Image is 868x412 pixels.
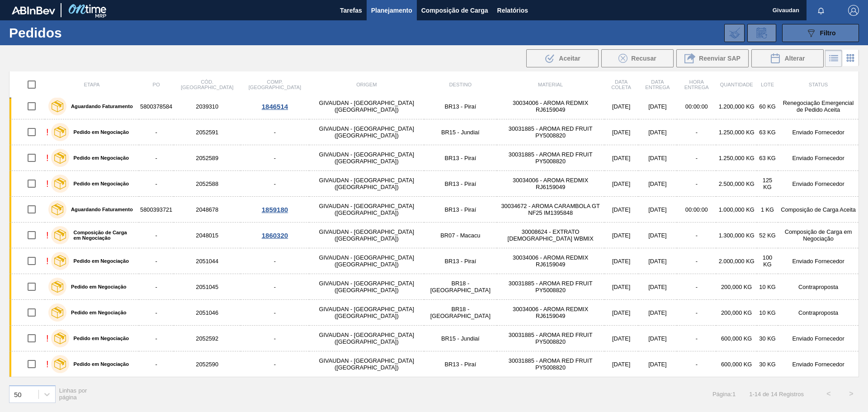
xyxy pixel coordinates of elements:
[241,300,309,326] td: -
[174,223,241,248] td: 2048015
[677,94,716,119] td: 00:00:00
[46,153,49,163] div: !
[139,119,174,145] td: -
[677,171,716,197] td: -
[638,248,677,274] td: [DATE]
[46,359,49,369] div: !
[309,145,424,171] td: GIVAUDAN - [GEOGRAPHIC_DATA] ([GEOGRAPHIC_DATA])
[174,119,241,145] td: 2052591
[778,300,859,326] td: Contraproposta
[497,351,604,377] td: 30031885 - AROMA RED FRUIT PY5008820
[757,326,778,351] td: 30 KG
[371,5,412,16] span: Planejamento
[424,119,497,145] td: BR15 - Jundiaí
[638,274,677,300] td: [DATE]
[9,326,859,351] a: !Pedido em Negociação-2052592-GIVAUDAN - [GEOGRAPHIC_DATA] ([GEOGRAPHIC_DATA])BR15 - Jundiaí30031...
[638,326,677,351] td: [DATE]
[69,129,129,135] label: Pedido em Negociação
[720,82,753,87] span: Quantidade
[497,171,604,197] td: 30034006 - AROMA REDMIX RJ6159049
[716,197,756,223] td: 1.000,000 KG
[424,274,497,300] td: BR18 - [GEOGRAPHIC_DATA]
[848,5,859,16] img: Logout
[601,49,674,67] div: Recusar
[638,223,677,248] td: [DATE]
[782,24,859,42] button: Filtro
[757,197,778,223] td: 1 KG
[46,256,49,266] div: !
[604,248,638,274] td: [DATE]
[69,181,129,186] label: Pedido em Negociação
[424,94,497,119] td: BR13 - Piraí
[9,223,859,248] a: !Composição de Carga em Negociação-2048015GIVAUDAN - [GEOGRAPHIC_DATA] ([GEOGRAPHIC_DATA])BR07 - ...
[716,171,756,197] td: 2.500,000 KG
[778,351,859,377] td: Enviado Fornecedor
[309,119,424,145] td: GIVAUDAN - [GEOGRAPHIC_DATA] ([GEOGRAPHIC_DATA])
[497,326,604,351] td: 30031885 - AROMA RED FRUIT PY5008820
[174,351,241,377] td: 2052590
[69,361,129,367] label: Pedido em Negociação
[757,145,778,171] td: 63 KG
[611,79,631,90] span: Data coleta
[59,387,87,401] span: Linhas por página
[9,274,859,300] a: Pedido em Negociação-2051045-GIVAUDAN - [GEOGRAPHIC_DATA] ([GEOGRAPHIC_DATA])BR18 - [GEOGRAPHIC_D...
[604,351,638,377] td: [DATE]
[677,300,716,326] td: -
[677,274,716,300] td: -
[716,248,756,274] td: 2.000,000 KG
[424,223,497,248] td: BR07 - Macacu
[716,94,756,119] td: 1.200,000 KG
[424,197,497,223] td: BR13 - Piraí
[716,300,756,326] td: 200,000 KG
[778,171,859,197] td: Enviado Fornecedor
[638,300,677,326] td: [DATE]
[9,300,859,326] a: Pedido em Negociação-2051046-GIVAUDAN - [GEOGRAPHIC_DATA] ([GEOGRAPHIC_DATA])BR18 - [GEOGRAPHIC_D...
[9,28,144,38] h1: Pedidos
[424,351,497,377] td: BR13 - Piraí
[604,119,638,145] td: [DATE]
[604,300,638,326] td: [DATE]
[761,82,774,87] span: Lote
[174,274,241,300] td: 2051045
[778,94,859,119] td: Renegociação Emergencial de Pedido Aceita
[174,326,241,351] td: 2052592
[241,326,309,351] td: -
[638,171,677,197] td: [DATE]
[809,82,828,87] span: Status
[66,104,133,109] label: Aguardando Faturamento
[497,248,604,274] td: 30034006 - AROMA REDMIX RJ6159049
[9,94,859,119] a: Aguardando Faturamento58003785842039310GIVAUDAN - [GEOGRAPHIC_DATA] ([GEOGRAPHIC_DATA])BR13 - Pir...
[497,223,604,248] td: 30008624 - EXTRATO [DEMOGRAPHIC_DATA] WBMIX
[820,29,836,37] span: Filtro
[139,171,174,197] td: -
[309,171,424,197] td: GIVAUDAN - [GEOGRAPHIC_DATA] ([GEOGRAPHIC_DATA])
[46,127,49,137] div: !
[241,119,309,145] td: -
[421,5,488,16] span: Composição de Carga
[724,24,745,42] div: Importar Negociações dos Pedidos
[638,197,677,223] td: [DATE]
[751,49,824,67] button: Alterar
[604,274,638,300] td: [DATE]
[751,49,824,67] div: Alterar Pedido
[139,274,174,300] td: -
[784,55,805,62] span: Alterar
[12,6,55,14] img: TNhmsLtSVTkK8tSr43FrP2fwEKptu5GPRR3wAAAABJRU5ErkJggg==
[604,326,638,351] td: [DATE]
[242,232,308,239] div: 1860320
[46,333,49,344] div: !
[424,145,497,171] td: BR13 - Piraí
[497,145,604,171] td: 30031885 - AROMA RED FRUIT PY5008820
[242,103,308,110] div: 1846514
[638,145,677,171] td: [DATE]
[677,351,716,377] td: -
[66,284,126,289] label: Pedido em Negociação
[604,197,638,223] td: [DATE]
[46,179,49,189] div: !
[676,49,749,67] div: Reenviar SAP
[497,197,604,223] td: 30034672 - AROMA CARAMBOLA GT NF25 IM1395848
[778,119,859,145] td: Enviado Fornecedor
[181,79,233,90] span: Cód. [GEOGRAPHIC_DATA]
[174,171,241,197] td: 2052588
